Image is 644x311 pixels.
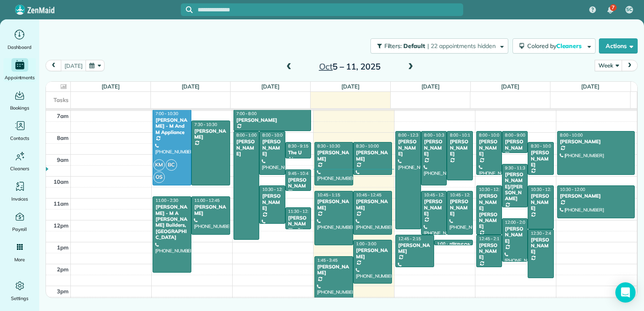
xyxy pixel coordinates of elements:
[595,60,622,71] button: Week
[14,255,25,264] span: More
[297,62,402,71] h2: 5 – 11, 2025
[182,83,200,90] a: [DATE]
[527,42,585,50] span: Colored by
[479,242,499,260] div: [PERSON_NAME]
[288,215,309,239] div: [PERSON_NAME] - Btn Systems
[601,1,619,19] div: 7 unread notifications
[8,43,32,51] span: Dashboard
[54,200,69,207] span: 11am
[615,282,636,303] div: Open Intercom Messenger
[421,83,440,90] a: [DATE]
[319,61,333,72] span: Oct
[3,88,36,112] a: Bookings
[317,192,340,198] span: 10:45 - 1:15
[156,198,178,203] span: 11:00 - 2:30
[317,198,351,211] div: [PERSON_NAME]
[398,236,421,241] span: 12:45 - 2:15
[398,242,432,255] div: [PERSON_NAME]
[513,38,596,54] button: Colored byCleaners
[3,180,36,203] a: Invoices
[57,156,69,163] span: 9am
[10,104,30,112] span: Bookings
[560,187,585,192] span: 10:30 - 12:00
[505,220,528,225] span: 12:00 - 2:00
[236,132,257,138] span: 8:00 - 1:00
[560,193,633,199] div: [PERSON_NAME]
[11,294,29,303] span: Settings
[317,150,351,162] div: [PERSON_NAME]
[356,198,389,211] div: [PERSON_NAME]
[54,97,69,103] span: Tasks
[370,38,508,54] button: Filters: Default | 22 appointments hidden
[3,28,36,51] a: Dashboard
[531,187,556,192] span: 10:30 - 12:30
[398,139,419,157] div: [PERSON_NAME]
[153,172,165,183] span: OS
[57,113,69,119] span: 7am
[479,132,502,138] span: 8:00 - 10:00
[356,247,389,260] div: [PERSON_NAME]
[450,192,475,198] span: 10:45 - 12:45
[57,288,69,295] span: 3pm
[504,172,525,202] div: [PERSON_NAME]/[PERSON_NAME]
[384,42,402,50] span: Filters:
[530,193,551,211] div: [PERSON_NAME]
[356,150,389,162] div: [PERSON_NAME]
[3,149,36,173] a: Cleaners
[288,150,309,168] div: The U At Ledroit
[479,139,499,157] div: [PERSON_NAME]
[626,6,632,13] span: SC
[424,198,444,217] div: [PERSON_NAME]
[612,4,614,11] span: 7
[479,236,502,241] span: 12:45 - 2:15
[479,193,499,229] div: [PERSON_NAME] [PERSON_NAME]
[102,83,120,90] a: [DATE]
[560,132,583,138] span: 8:00 - 10:00
[57,266,69,273] span: 2pm
[262,193,282,211] div: [PERSON_NAME]
[403,42,426,50] span: Default
[530,237,551,255] div: [PERSON_NAME]
[288,171,311,176] span: 9:45 - 10:45
[288,177,309,195] div: [PERSON_NAME]
[427,42,496,50] span: | 22 appointments hidden
[153,159,165,171] span: KM
[10,134,29,142] span: Contacts
[54,222,69,229] span: 12pm
[504,226,525,244] div: [PERSON_NAME]
[261,83,279,90] a: [DATE]
[556,42,583,50] span: Cleaners
[501,83,519,90] a: [DATE]
[194,128,228,140] div: [PERSON_NAME]
[194,198,220,203] span: 11:00 - 12:45
[155,204,189,240] div: [PERSON_NAME] - M A [PERSON_NAME] Builders, [GEOGRAPHIC_DATA]
[236,117,309,123] div: [PERSON_NAME]
[57,134,69,141] span: 8am
[262,139,282,157] div: [PERSON_NAME]
[236,139,257,157] div: [PERSON_NAME]
[12,225,27,233] span: Payroll
[450,132,472,138] span: 8:00 - 10:15
[11,195,28,203] span: Invoices
[61,60,86,71] button: [DATE]
[424,132,447,138] span: 8:00 - 10:30
[262,132,285,138] span: 8:00 - 10:00
[317,264,351,276] div: [PERSON_NAME]
[424,192,449,198] span: 10:45 - 12:45
[356,192,381,198] span: 10:45 - 12:45
[424,139,444,157] div: [PERSON_NAME]
[181,6,193,13] button: Focus search
[194,122,217,127] span: 7:30 - 10:30
[317,143,340,149] span: 8:30 - 10:30
[3,119,36,142] a: Contacts
[186,6,193,13] svg: Focus search
[599,38,638,54] button: Actions
[194,204,228,216] div: [PERSON_NAME]
[560,139,633,145] div: [PERSON_NAME]
[505,132,525,138] span: 8:00 - 9:00
[288,143,309,149] span: 8:30 - 9:15
[531,143,553,149] span: 8:30 - 10:00
[46,60,62,71] button: prev
[530,150,551,168] div: [PERSON_NAME]
[57,244,69,251] span: 1pm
